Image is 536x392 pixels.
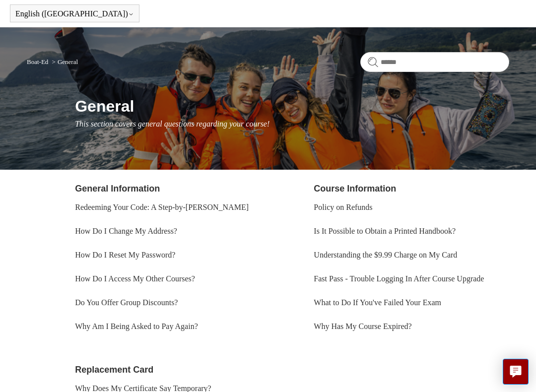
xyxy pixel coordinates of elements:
a: How Do I Reset My Password? [75,251,175,259]
a: Do You Offer Group Discounts? [75,298,178,307]
li: Boat-Ed [27,58,50,65]
a: Course Information [314,184,396,194]
a: Replacement Card [75,365,153,375]
a: Why Am I Being Asked to Pay Again? [75,322,198,330]
li: General [50,58,78,65]
button: Live chat [503,359,529,385]
a: General Information [75,184,160,194]
h1: General [75,94,509,118]
a: Fast Pass - Trouble Logging In After Course Upgrade [314,274,484,283]
a: Boat-Ed [27,58,48,65]
a: Is It Possible to Obtain a Printed Handbook? [314,227,456,235]
a: How Do I Change My Address? [75,227,177,235]
button: English ([GEOGRAPHIC_DATA]) [15,9,134,18]
a: Redeeming Your Code: A Step-by-[PERSON_NAME] [75,203,249,211]
a: Policy on Refunds [314,203,372,211]
input: Search [360,52,509,72]
p: This section covers general questions regarding your course! [75,118,509,130]
a: Why Has My Course Expired? [314,322,411,330]
a: How Do I Access My Other Courses? [75,274,195,283]
a: Understanding the $9.99 Charge on My Card [314,251,457,259]
a: What to Do If You've Failed Your Exam [314,298,441,307]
